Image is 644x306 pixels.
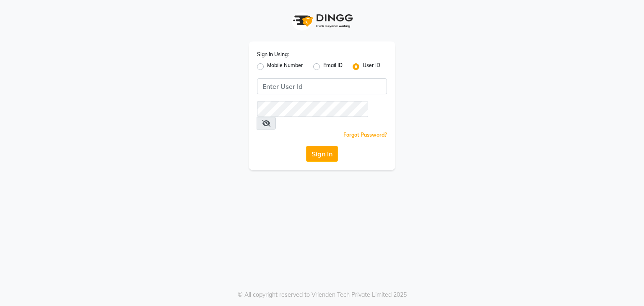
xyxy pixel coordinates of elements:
[363,62,380,72] label: User ID
[323,62,343,72] label: Email ID
[267,62,303,72] label: Mobile Number
[257,51,289,58] label: Sign In Using:
[257,78,387,94] input: Username
[288,8,356,33] img: logo1.svg
[306,146,338,162] button: Sign In
[257,101,368,117] input: Username
[343,132,387,138] a: Forgot Password?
